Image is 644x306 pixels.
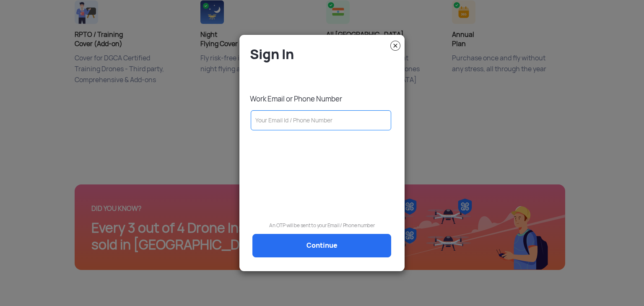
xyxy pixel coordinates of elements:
[252,234,391,257] a: Continue
[246,221,398,230] p: An OTP will be sent to your Email / Phone number
[251,110,391,130] input: Your Email Id / Phone Number
[250,46,398,63] h4: Sign In
[390,41,400,51] img: close
[250,94,398,104] p: Work Email or Phone Number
